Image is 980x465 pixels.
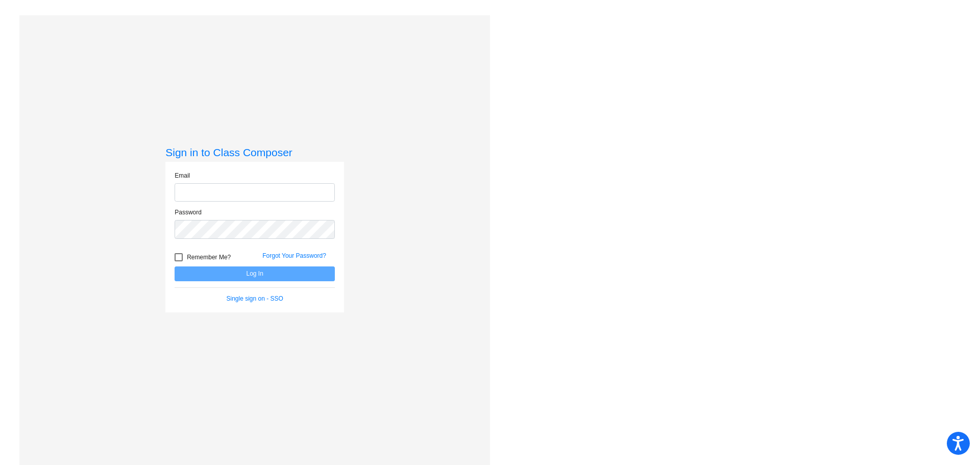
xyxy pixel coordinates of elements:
[175,266,335,281] button: Log In
[187,251,231,263] span: Remember Me?
[165,146,344,159] h3: Sign in to Class Composer
[262,252,326,259] a: Forgot Your Password?
[175,208,202,217] label: Password
[227,295,283,302] a: Single sign on - SSO
[175,171,190,180] label: Email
